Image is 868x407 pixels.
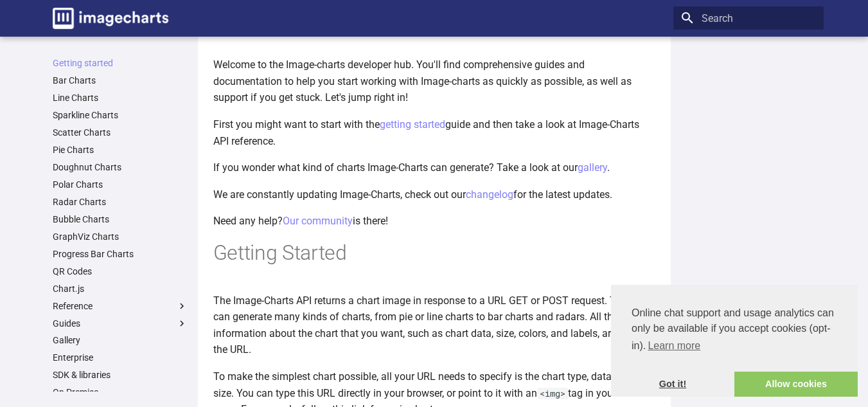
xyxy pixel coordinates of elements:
[213,240,655,267] h1: Getting Started
[48,3,173,34] a: Image-Charts documentation
[283,215,353,227] a: Our community
[53,369,188,381] a: SDK & libraries
[632,305,837,356] span: Online chat support and usage analytics can only be available if you accept cookies (opt-in).
[53,109,188,121] a: Sparkline Charts
[53,92,188,104] a: Line Charts
[53,231,188,242] a: GraphViz Charts
[53,179,188,190] a: Polar Charts
[611,285,858,397] div: cookieconsent
[53,213,188,225] a: Bubble Charts
[53,266,188,277] a: QR Codes
[53,386,188,398] a: On Premise
[53,75,188,86] a: Bar Charts
[53,196,188,208] a: Radar Charts
[673,6,824,30] input: Search
[213,186,655,203] p: We are constantly updating Image-Charts, check out our for the latest updates.
[578,161,607,174] a: gallery
[611,372,734,397] a: dismiss cookie message
[213,57,655,106] p: Welcome to the Image-charts developer hub. You'll find comprehensive guides and documentation to ...
[53,127,188,138] a: Scatter Charts
[734,372,858,397] a: allow cookies
[53,283,188,294] a: Chart.js
[466,188,513,201] a: changelog
[213,159,655,176] p: If you wonder what kind of charts Image-Charts can generate? Take a look at our .
[53,334,188,346] a: Gallery
[53,352,188,363] a: Enterprise
[53,8,168,29] img: logo
[537,388,568,399] code: <img>
[53,144,188,156] a: Pie Charts
[213,116,655,149] p: First you might want to start with the guide and then take a look at Image-Charts API reference.
[53,57,188,69] a: Getting started
[53,300,188,312] label: Reference
[213,293,655,358] p: The Image-Charts API returns a chart image in response to a URL GET or POST request. The API can ...
[646,336,702,356] a: learn more about cookies
[53,318,188,329] label: Guides
[53,161,188,173] a: Doughnut Charts
[213,213,655,230] p: Need any help? is there!
[53,248,188,260] a: Progress Bar Charts
[380,118,445,131] a: getting started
